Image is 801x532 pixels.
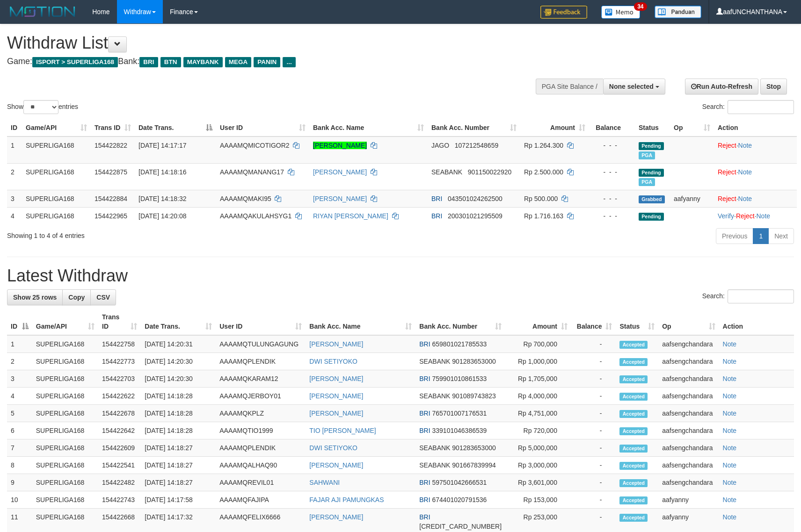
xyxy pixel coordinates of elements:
[619,479,648,487] span: Accepted
[639,213,664,221] span: Pending
[753,228,769,244] a: 1
[609,83,654,90] span: None selected
[619,358,648,366] span: Accepted
[91,119,135,137] th: Trans ID: activate to sort column ascending
[313,195,367,202] a: [PERSON_NAME]
[96,294,110,301] span: CSV
[658,474,719,491] td: aafsengchandara
[141,353,216,370] td: [DATE] 14:20:30
[216,335,306,353] td: AAAAMQTULUNGAGUNG
[220,212,291,220] span: AAAAMQAKULAHSYG1
[468,168,511,176] span: Copy 901150022920 to clipboard
[7,57,524,66] h4: Game: Bank:
[432,496,487,503] span: Copy 674401020791536 to clipboard
[309,358,357,365] a: DWI SETIYOKO
[619,496,648,504] span: Accepted
[658,457,719,474] td: aafsengchandara
[7,474,32,491] td: 9
[138,168,186,176] span: [DATE] 14:18:16
[589,119,635,137] th: Balance
[505,309,571,335] th: Amount: activate to sort column ascending
[658,439,719,457] td: aafsengchandara
[760,79,787,94] a: Stop
[32,405,98,422] td: SUPERLIGA168
[723,392,737,400] a: Note
[702,289,794,303] label: Search:
[138,142,186,149] span: [DATE] 14:17:17
[419,340,430,348] span: BRI
[768,228,794,244] a: Next
[7,190,22,207] td: 3
[524,212,563,220] span: Rp 1.716.163
[32,457,98,474] td: SUPERLIGA168
[95,168,127,176] span: 154422875
[716,228,753,244] a: Previous
[309,496,384,503] a: FAJAR AJI PAMUNGKAS
[7,266,794,285] h1: Latest Withdraw
[571,439,616,457] td: -
[419,523,502,530] span: Copy 616301004351506 to clipboard
[718,195,736,202] a: Reject
[32,370,98,388] td: SUPERLIGA168
[98,405,141,422] td: 154422678
[98,491,141,509] td: 154422743
[95,195,127,202] span: 154422884
[670,119,714,137] th: Op: activate to sort column ascending
[7,422,32,439] td: 6
[505,388,571,405] td: Rp 4,000,000
[309,479,340,486] a: SAHWANI
[419,427,430,434] span: BRI
[309,119,428,137] th: Bank Acc. Name: activate to sort column ascending
[419,461,450,469] span: SEABANK
[419,358,450,365] span: SEABANK
[7,439,32,457] td: 7
[98,474,141,491] td: 154422482
[98,309,141,335] th: Trans ID: activate to sort column ascending
[419,479,430,486] span: BRI
[571,370,616,388] td: -
[428,119,520,137] th: Bank Acc. Number: activate to sort column ascending
[22,137,91,164] td: SUPERLIGA168
[616,309,658,335] th: Status: activate to sort column ascending
[432,375,487,382] span: Copy 759901010861533 to clipboard
[505,439,571,457] td: Rp 5,000,000
[306,309,415,335] th: Bank Acc. Name: activate to sort column ascending
[719,309,794,335] th: Action
[619,341,648,349] span: Accepted
[702,100,794,114] label: Search:
[505,422,571,439] td: Rp 720,000
[432,410,487,417] span: Copy 765701007176531 to clipboard
[756,212,770,220] a: Note
[7,370,32,388] td: 3
[141,422,216,439] td: [DATE] 14:18:28
[714,207,797,224] td: · ·
[431,168,462,176] span: SEABANK
[7,353,32,370] td: 2
[419,513,430,521] span: BRI
[419,375,430,382] span: BRI
[225,57,252,67] span: MEGA
[723,340,737,348] a: Note
[571,457,616,474] td: -
[685,79,758,94] a: Run Auto-Refresh
[714,190,797,207] td: ·
[32,353,98,370] td: SUPERLIGA168
[571,491,616,509] td: -
[736,212,755,220] a: Reject
[505,405,571,422] td: Rp 4,751,000
[7,163,22,190] td: 2
[7,405,32,422] td: 5
[728,289,794,303] input: Search:
[98,370,141,388] td: 154422703
[432,479,487,486] span: Copy 597501042666531 to clipboard
[448,195,502,202] span: Copy 043501024262500 to clipboard
[32,388,98,405] td: SUPERLIGA168
[714,137,797,164] td: ·
[7,207,22,224] td: 4
[95,142,127,149] span: 154422822
[309,461,363,469] a: [PERSON_NAME]
[714,163,797,190] td: ·
[658,388,719,405] td: aafsengchandara
[283,57,295,67] span: ...
[723,427,737,434] a: Note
